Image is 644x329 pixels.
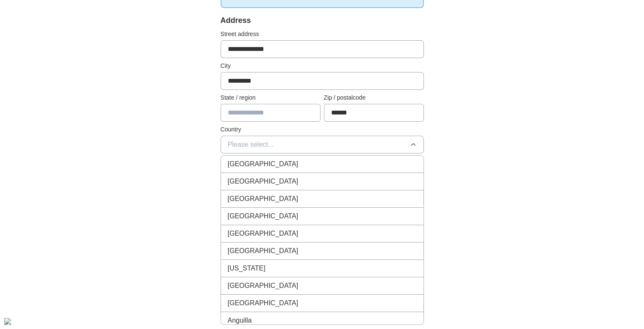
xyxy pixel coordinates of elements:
span: [GEOGRAPHIC_DATA] [228,194,299,204]
span: [GEOGRAPHIC_DATA] [228,211,299,221]
span: [GEOGRAPHIC_DATA] [228,281,299,291]
button: Please select... [221,136,424,153]
div: Cookie consent button [4,318,11,325]
span: [GEOGRAPHIC_DATA] [228,159,299,169]
label: Zip / postalcode [324,93,424,102]
span: [US_STATE] [228,263,265,273]
span: [GEOGRAPHIC_DATA] [228,246,299,256]
img: Cookie%20settings [4,318,11,325]
span: [GEOGRAPHIC_DATA] [228,229,299,239]
label: City [221,61,424,70]
label: State / region [221,93,321,102]
span: Please select... [228,139,274,150]
span: [GEOGRAPHIC_DATA] [228,298,299,308]
label: Country [221,125,424,134]
span: Anguilla [228,315,252,326]
span: [GEOGRAPHIC_DATA] [228,176,299,187]
div: Address [221,15,424,26]
label: Street address [221,30,424,39]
